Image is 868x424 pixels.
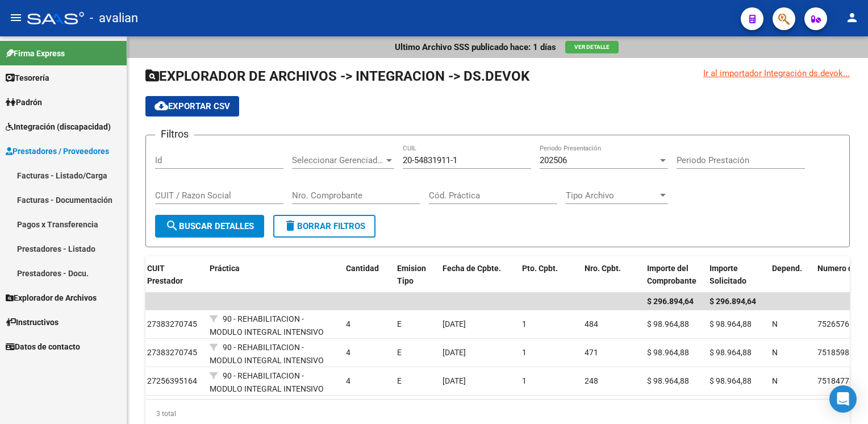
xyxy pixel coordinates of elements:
span: [DATE] [443,348,466,357]
span: $ 98.964,88 [710,348,752,357]
span: Nro. Cpbt. [585,264,621,273]
span: 4 [346,348,350,357]
mat-icon: search [165,219,179,232]
span: 202506 [540,155,567,165]
button: Borrar Filtros [273,215,375,238]
datatable-header-cell: Depend. [767,256,813,294]
span: Firma Express [6,47,65,60]
span: 484 [585,319,598,329]
mat-icon: delete [283,219,297,232]
span: Práctica [210,264,240,273]
datatable-header-cell: Fecha de Cpbte. [438,256,518,294]
span: 1 [522,319,527,329]
span: Pto. Cpbt. [522,264,558,273]
span: - avalian [90,6,138,31]
span: Ver Detalle [574,44,610,50]
span: Integración (discapacidad) [6,120,111,133]
datatable-header-cell: CUIT Prestador [143,256,205,294]
h3: Filtros [155,126,194,142]
span: Seleccionar Gerenciador [292,155,384,165]
span: Padrón [6,96,42,109]
datatable-header-cell: Nro. Cpbt. [580,256,642,294]
span: CUIT Prestador [147,264,183,286]
span: 90 - REHABILITACION - MODULO INTEGRAL INTENSIVO (SEMANAL) [210,314,324,350]
p: Ultimo Archivo SSS publicado hace: 1 días [395,41,556,53]
span: $ 296.894,64 [710,297,756,306]
div: Ir al importador Integración ds.devok... [703,67,850,80]
button: Buscar Detalles [155,215,264,238]
span: Instructivos [6,316,59,329]
span: $ 98.964,88 [710,376,752,385]
span: Buscar Detalles [165,221,254,231]
span: Emision Tipo [397,264,426,286]
span: N [772,319,778,329]
datatable-header-cell: Cantidad [341,256,393,294]
span: Borrar Filtros [283,221,365,231]
span: Tipo Archivo [566,190,658,201]
span: Prestadores / Proveedores [6,145,109,157]
span: 1 [522,376,527,385]
datatable-header-cell: Emision Tipo [393,256,438,294]
span: 4 [346,319,350,329]
span: [DATE] [443,376,466,385]
span: EXPLORADOR DE ARCHIVOS -> INTEGRACION -> DS.DEVOK [145,68,529,84]
span: E [397,319,402,329]
span: 27383270745 [147,319,197,329]
span: Explorador de Archivos [6,292,97,304]
span: 90 - REHABILITACION - MODULO INTEGRAL INTENSIVO (SEMANAL) [210,371,324,406]
span: $ 98.964,88 [710,319,752,329]
span: Depend. [772,264,802,273]
button: Exportar CSV [145,96,239,117]
span: Datos de contacto [6,340,80,353]
datatable-header-cell: Importe Solicitado [705,256,767,294]
span: 471 [585,348,598,357]
mat-icon: person [845,11,859,24]
span: [DATE] [443,319,466,329]
button: Ver Detalle [565,41,619,53]
span: 27256395164 [147,376,197,385]
span: 4 [346,376,350,385]
span: Cantidad [346,264,379,273]
span: Exportar CSV [155,101,230,111]
span: 248 [585,376,598,385]
span: 1 [522,348,527,357]
span: $ 98.964,88 [647,319,689,329]
span: Fecha de Cpbte. [443,264,501,273]
span: $ 98.964,88 [647,376,689,385]
span: N [772,348,778,357]
datatable-header-cell: Práctica [205,256,341,294]
span: 27383270745 [147,348,197,357]
span: $ 296.894,64 [647,297,694,306]
span: Tesorería [6,72,49,84]
mat-icon: menu [9,11,23,24]
span: 90 - REHABILITACION - MODULO INTEGRAL INTENSIVO (SEMANAL) [210,343,324,378]
span: Importe Solicitado [710,264,746,286]
span: $ 98.964,88 [647,348,689,357]
span: Importe del Comprobante [647,264,696,286]
datatable-header-cell: Importe del Comprobante [642,256,705,294]
mat-icon: cloud_download [155,99,168,113]
span: E [397,376,402,385]
span: N [772,376,778,385]
datatable-header-cell: Pto. Cpbt. [518,256,580,294]
div: Open Intercom Messenger [829,385,857,413]
span: E [397,348,402,357]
